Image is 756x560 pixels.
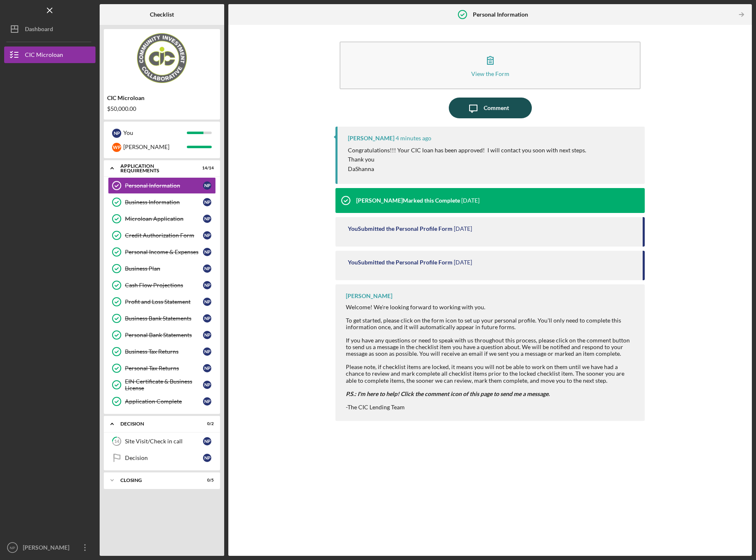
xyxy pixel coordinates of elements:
[107,95,217,101] div: CIC Microloan
[203,454,211,462] div: N P
[125,265,203,272] div: Business Plan
[108,227,216,244] a: Credit Authorization FormNP
[21,539,75,558] div: [PERSON_NAME]
[108,293,216,310] a: Profit and Loss StatementNP
[112,129,121,138] div: N P
[108,177,216,194] a: Personal InformationNP
[125,455,203,461] div: Decision
[125,182,203,189] div: Personal Information
[10,545,15,550] text: NP
[120,478,193,483] div: CLOSING
[340,42,641,89] button: View the Form
[108,327,216,343] a: Personal Bank StatementsNP
[108,343,216,360] a: Business Tax ReturnsNP
[454,225,472,232] time: 2025-08-01 18:23
[203,248,211,256] div: N P
[125,282,203,289] div: Cash Flow Projections
[108,277,216,293] a: Cash Flow ProjectionsNP
[125,199,203,205] div: Business Information
[203,314,211,323] div: N P
[348,164,586,174] p: DaShanna
[346,304,636,384] div: Welcome! We're looking forward to working with you. To get started, please click on the form icon...
[104,33,220,83] img: Product logo
[125,438,203,445] div: Site Visit/Check in call
[346,293,392,299] div: [PERSON_NAME]
[25,21,53,39] div: Dashboard
[150,11,174,18] b: Checklist
[348,225,453,232] div: You Submitted the Personal Profile Form
[348,155,586,164] p: Thank you
[461,197,480,204] time: 2025-08-07 15:09
[203,281,211,289] div: N P
[356,197,460,204] div: [PERSON_NAME] Marked this Complete
[125,378,203,391] div: EIN Certificate & Business License
[203,181,211,190] div: N P
[125,315,203,322] div: Business Bank Statements
[199,478,214,483] div: 0 / 5
[348,146,586,155] p: Congratulations!!! Your CIC loan has been approved! I will contact you soon with next steps.
[4,21,95,37] button: Dashboard
[203,264,211,273] div: N P
[108,194,216,210] a: Business InformationNP
[454,259,472,266] time: 2025-08-01 17:30
[108,244,216,260] a: Personal Income & ExpensesNP
[123,126,187,140] div: You
[203,231,211,240] div: N P
[25,46,63,65] div: CIC Microloan
[125,332,203,338] div: Personal Bank Statements
[125,215,203,222] div: Microloan Application
[125,232,203,239] div: Credit Authorization Form
[108,433,216,450] a: 14Site Visit/Check in callNP
[4,539,95,556] button: NP[PERSON_NAME]
[473,11,528,18] b: Personal Information
[346,404,636,411] div: -The CIC Lending Team
[203,437,211,445] div: N P
[125,365,203,372] div: Personal Tax Returns
[396,135,431,142] time: 2025-09-25 14:31
[484,98,509,118] div: Comment
[203,381,211,389] div: N P
[203,347,211,356] div: N P
[108,210,216,227] a: Microloan ApplicationNP
[449,98,532,118] button: Comment
[125,298,203,305] div: Profit and Loss Statement
[125,398,203,405] div: Application Complete
[203,298,211,306] div: N P
[108,260,216,277] a: Business PlanNP
[120,164,193,173] div: APPLICATION REQUIREMENTS
[203,331,211,339] div: N P
[108,450,216,466] a: DecisionNP
[120,421,193,426] div: Decision
[125,249,203,255] div: Personal Income & Expenses
[348,259,453,266] div: You Submitted the Personal Profile Form
[346,390,550,397] em: P.S.: I'm here to help! Click the comment icon of this page to send me a message.
[203,215,211,223] div: N P
[203,397,211,406] div: N P
[125,348,203,355] div: Business Tax Returns
[107,105,217,112] div: $50,000.00
[199,421,214,426] div: 0 / 2
[112,143,121,152] div: W P
[123,140,187,154] div: [PERSON_NAME]
[471,71,509,77] div: View the Form
[108,377,216,393] a: EIN Certificate & Business LicenseNP
[199,166,214,171] div: 14 / 14
[108,360,216,377] a: Personal Tax ReturnsNP
[114,439,120,444] tspan: 14
[203,198,211,206] div: N P
[203,364,211,372] div: N P
[348,135,394,142] div: [PERSON_NAME]
[108,393,216,410] a: Application CompleteNP
[108,310,216,327] a: Business Bank StatementsNP
[4,46,95,63] button: CIC Microloan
